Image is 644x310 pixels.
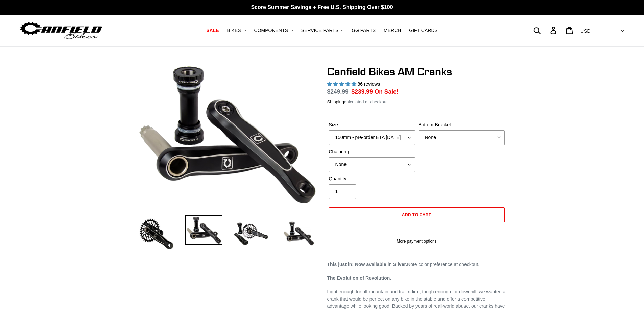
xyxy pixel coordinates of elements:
img: Load image into Gallery viewer, Canfield Cranks [185,215,222,245]
a: Shipping [327,99,344,105]
label: Chainring [329,148,415,156]
button: Add to cart [329,207,505,222]
button: SERVICE PARTS [298,26,347,35]
span: MERCH [384,28,401,33]
div: calculated at checkout. [327,98,506,105]
label: Quantity [329,175,415,182]
s: $249.99 [327,88,349,95]
span: GIFT CARDS [409,28,438,33]
img: Load image into Gallery viewer, CANFIELD-AM_DH-CRANKS [280,215,317,252]
span: GG PARTS [352,28,376,33]
span: SERVICE PARTS [301,28,338,33]
span: $239.99 [352,88,373,95]
strong: This just in! Now available in Silver. [327,262,407,267]
img: Load image into Gallery viewer, Canfield Bikes AM Cranks [138,215,175,252]
strong: The Evolution of Revolution. [327,275,391,281]
img: Load image into Gallery viewer, Canfield Bikes AM Cranks [233,215,270,252]
span: 86 reviews [357,81,380,87]
a: GG PARTS [348,26,379,35]
a: More payment options [329,238,505,244]
a: SALE [203,26,222,35]
span: Add to cart [402,212,431,217]
img: Canfield Bikes [19,20,103,41]
span: On Sale! [375,87,399,96]
label: Size [329,121,415,129]
span: COMPONENTS [254,28,288,33]
span: BIKES [227,28,241,33]
label: Bottom-Bracket [419,121,505,129]
p: Note color preference at checkout. [327,261,506,268]
button: COMPONENTS [251,26,296,35]
input: Search [537,23,554,38]
button: BIKES [223,26,249,35]
h1: Canfield Bikes AM Cranks [327,65,506,78]
span: 4.97 stars [327,81,358,87]
a: MERCH [380,26,404,35]
a: GIFT CARDS [406,26,441,35]
span: SALE [206,28,219,33]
